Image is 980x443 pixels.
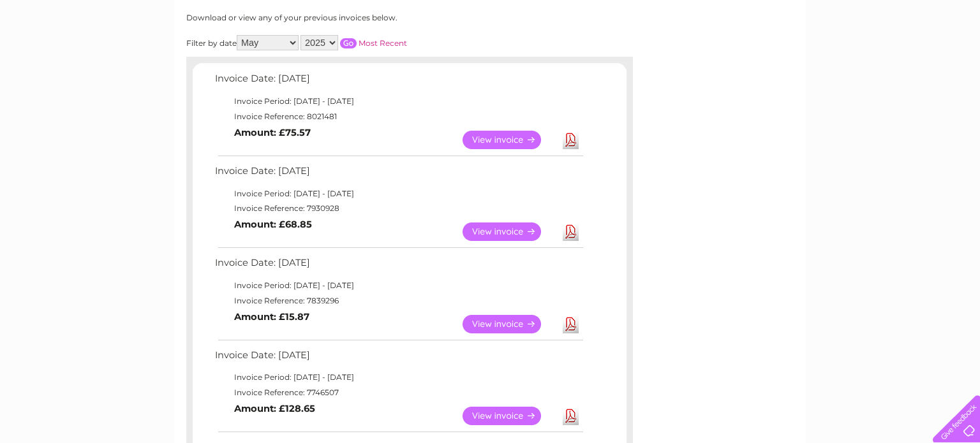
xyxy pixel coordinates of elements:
td: Invoice Reference: 7746507 [212,385,585,400]
b: Amount: £68.85 [234,219,312,230]
td: Invoice Date: [DATE] [212,163,585,186]
td: Invoice Date: [DATE] [212,347,585,370]
td: Invoice Period: [DATE] - [DATE] [212,186,585,201]
td: Invoice Reference: 8021481 [212,109,585,124]
a: Download [563,131,579,149]
a: View [463,315,556,333]
a: Download [563,222,579,241]
div: Clear Business is a trading name of Verastar Limited (registered in [GEOGRAPHIC_DATA] No. 3667643... [189,7,792,62]
td: Invoice Period: [DATE] - [DATE] [212,278,585,293]
a: Download [563,407,579,425]
a: Log out [938,54,968,64]
a: Telecoms [823,54,861,64]
div: Filter by date [186,35,521,50]
b: Amount: £75.57 [234,127,311,138]
a: View [463,407,556,425]
td: Invoice Date: [DATE] [212,254,585,278]
a: View [463,222,556,241]
td: Invoice Date: [DATE] [212,70,585,94]
b: Amount: £128.65 [234,403,315,414]
td: Invoice Reference: 7930928 [212,201,585,216]
a: Blog [869,54,887,64]
a: View [463,131,556,149]
b: Amount: £15.87 [234,311,309,323]
a: Download [563,315,579,333]
img: logo.png [34,33,100,72]
td: Invoice Reference: 7839296 [212,293,585,309]
a: Most Recent [359,38,407,48]
a: 0333 014 3131 [739,6,828,22]
a: Energy [787,54,815,64]
td: Invoice Period: [DATE] - [DATE] [212,94,585,109]
a: Contact [895,54,926,64]
td: Invoice Period: [DATE] - [DATE] [212,370,585,385]
div: Download or view any of your previous invoices below. [186,13,521,22]
a: Water [755,54,780,64]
